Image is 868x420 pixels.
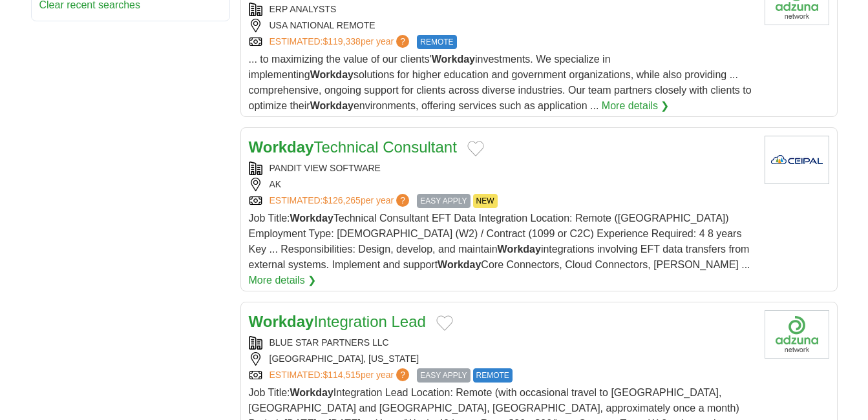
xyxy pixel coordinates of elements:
[498,244,541,255] strong: Workday
[249,138,314,156] strong: Workday
[473,368,513,383] span: REMOTE
[602,98,670,114] a: More details ❯
[249,54,752,111] span: ... to maximizing the value of our clients' investments. We specialize in implementing solutions ...
[249,313,426,330] a: WorkdayIntegration Lead
[323,36,360,47] span: $119,338
[438,259,481,270] strong: Workday
[249,19,754,32] div: USA NATIONAL REMOTE
[417,35,456,49] span: REMOTE
[323,195,360,205] span: $126,265
[249,352,754,366] div: [GEOGRAPHIC_DATA], [US_STATE]
[436,315,453,331] button: Add to favorite jobs
[765,310,829,359] img: Company logo
[249,313,314,330] strong: Workday
[396,368,409,381] span: ?
[249,138,457,156] a: WorkdayTechnical Consultant
[249,273,317,288] a: More details ❯
[249,178,754,191] div: AK
[249,336,754,350] div: BLUE STAR PARTNERS LLC
[417,194,470,208] span: EASY APPLY
[249,213,750,270] span: Job Title: Technical Consultant EFT Data Integration Location: Remote ([GEOGRAPHIC_DATA]) Employm...
[270,35,412,49] a: ESTIMATED:$119,338per year?
[323,370,360,380] span: $114,515
[249,162,754,175] div: PANDIT VIEW SOFTWARE
[473,194,498,208] span: NEW
[467,141,484,156] button: Add to favorite jobs
[290,387,333,398] strong: Workday
[270,194,412,208] a: ESTIMATED:$126,265per year?
[396,194,409,207] span: ?
[432,54,475,65] strong: Workday
[310,69,354,80] strong: Workday
[270,368,412,383] a: ESTIMATED:$114,515per year?
[249,3,754,16] div: ERP ANALYSTS
[396,35,409,48] span: ?
[290,213,333,224] strong: Workday
[765,136,829,184] img: Company logo
[417,368,470,383] span: EASY APPLY
[310,100,354,111] strong: Workday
